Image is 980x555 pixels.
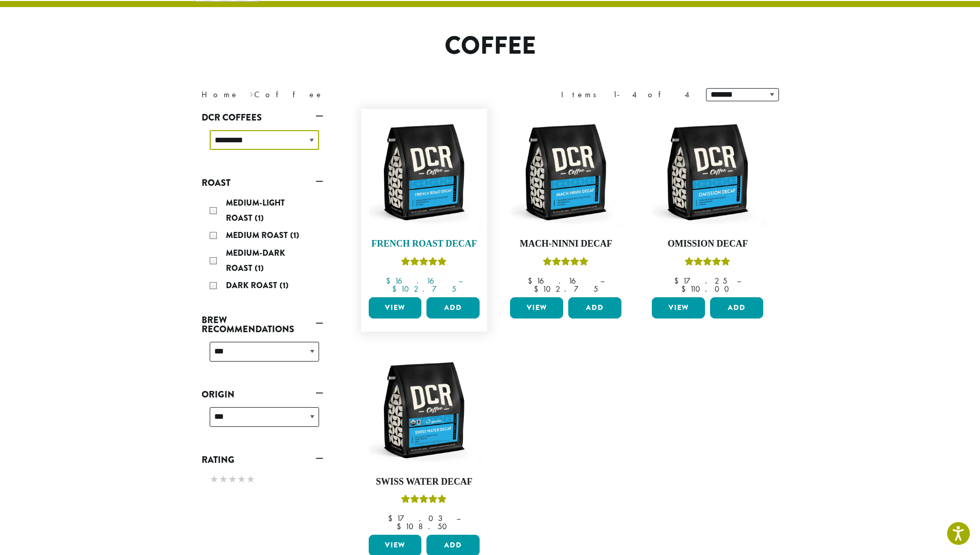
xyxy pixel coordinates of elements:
img: DCR-12oz-Omission-Decaf-scaled.png [649,114,766,230]
a: Rating [202,451,323,468]
a: Swiss Water DecafRated 5.00 out of 5 [366,352,483,531]
span: – [456,513,460,524]
span: › [250,85,253,101]
span: ★ [246,472,255,487]
button: Add [568,297,621,319]
span: Dark Roast [226,280,280,291]
h4: Mach-Ninni Decaf [507,239,624,250]
span: – [600,275,604,286]
a: French Roast DecafRated 5.00 out of 5 [366,114,483,293]
span: (1) [255,212,264,224]
div: Rated 5.00 out of 5 [401,256,447,271]
div: Rated 5.00 out of 5 [401,493,447,508]
a: View [369,297,422,319]
span: $ [528,275,536,286]
a: View [510,297,563,319]
span: ★ [228,472,237,487]
span: Medium-Light Roast [226,197,285,224]
span: – [737,275,741,286]
h1: Coffee [194,31,787,61]
span: $ [674,275,683,286]
h4: French Roast Decaf [366,239,483,250]
span: $ [392,284,401,294]
span: $ [386,275,395,286]
bdi: 108.50 [397,521,452,532]
bdi: 17.03 [388,513,447,524]
div: Items 1-4 of 4 [561,89,691,101]
nav: Breadcrumb [202,89,475,101]
a: Origin [202,386,323,403]
bdi: 102.75 [534,284,598,294]
div: DCR Coffees [202,126,323,162]
bdi: 102.75 [392,284,456,294]
bdi: 16.16 [386,275,449,286]
span: Medium Roast [226,229,290,241]
img: DCR-12oz-French-Roast-Decaf-Stock-scaled.png [366,114,482,230]
a: Mach-Ninni DecafRated 5.00 out of 5 [507,114,624,293]
span: (1) [255,262,264,274]
span: $ [397,521,405,532]
button: Add [710,297,763,319]
a: View [652,297,705,319]
bdi: 16.16 [528,275,591,286]
bdi: 17.25 [674,275,727,286]
a: Home [202,89,239,100]
span: ★ [210,472,219,487]
button: Add [426,297,480,319]
span: (1) [290,229,299,241]
span: ★ [237,472,246,487]
a: Roast [202,174,323,191]
div: Rated 4.33 out of 5 [685,256,730,271]
span: – [458,275,462,286]
div: Roast [202,191,323,299]
h4: Omission Decaf [649,239,766,250]
div: Rating [202,468,323,492]
a: Brew Recommendations [202,311,323,338]
div: Brew Recommendations [202,338,323,374]
bdi: 110.00 [681,284,734,294]
img: DCR-12oz-FTO-Swiss-Water-Decaf-Stock-scaled.png [366,352,482,468]
span: $ [388,513,397,524]
a: Omission DecafRated 4.33 out of 5 [649,114,766,293]
div: Origin [202,403,323,439]
span: Medium-Dark Roast [226,247,285,274]
span: $ [534,284,542,294]
span: (1) [280,280,289,291]
div: Rated 5.00 out of 5 [543,256,589,271]
span: ★ [219,472,228,487]
span: $ [681,284,690,294]
img: DCR-12oz-Mach-Ninni-Decaf-Stock-scaled.png [507,114,624,230]
h4: Swiss Water Decaf [366,477,483,488]
a: DCR Coffees [202,109,323,126]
